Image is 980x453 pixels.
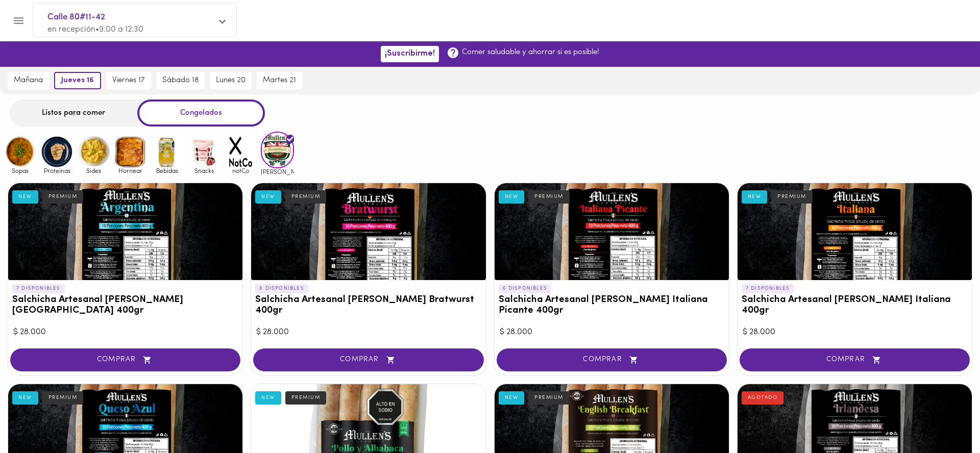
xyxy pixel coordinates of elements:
[224,135,257,168] img: notCo
[253,348,483,371] button: COMPRAR
[285,190,327,204] div: PREMIUM
[499,190,525,204] div: NEW
[256,326,480,338] div: $ 28.000
[13,326,237,338] div: $ 28.000
[499,284,552,293] p: 6 DISPONIBLES
[263,76,296,85] span: martes 21
[216,76,246,85] span: lunes 20
[497,348,727,371] button: COMPRAR
[114,135,147,168] img: Hornear
[266,356,471,364] span: COMPRAR
[752,356,957,364] span: COMPRAR
[77,135,110,168] img: Sides
[156,72,205,89] button: sábado 18
[251,183,485,280] div: Salchicha Artesanal Mullens Bratwurst 400gr
[112,76,145,85] span: viernes 17
[255,295,481,316] h3: Salchicha Artesanal [PERSON_NAME] Bratwurst 400gr
[742,190,768,204] div: NEW
[224,167,257,174] span: notCo
[10,99,137,127] div: Listos para comer
[187,135,220,168] img: Snacks
[4,135,37,168] img: Sopas
[528,190,570,204] div: PREMIUM
[509,356,714,364] span: COMPRAR
[23,356,228,364] span: COMPRAR
[12,295,238,316] h3: Salchicha Artesanal [PERSON_NAME] [GEOGRAPHIC_DATA] 400gr
[500,326,724,338] div: $ 28.000
[921,394,970,443] iframe: Messagebird Livechat Widget
[137,99,265,127] div: Congelados
[4,167,37,174] span: Sopas
[12,284,65,293] p: 7 DISPONIBLES
[10,348,240,371] button: COMPRAR
[151,135,184,168] img: Bebidas
[738,183,972,280] div: Salchicha Artesanal Mullens Italiana 400gr
[255,190,281,204] div: NEW
[742,295,968,316] h3: Salchicha Artesanal [PERSON_NAME] Italiana 400gr
[771,190,813,204] div: PREMIUM
[162,76,199,85] span: sábado 18
[187,167,220,174] span: Snacks
[261,132,294,168] img: mullens
[740,348,970,371] button: COMPRAR
[151,167,184,174] span: Bebidas
[742,391,784,405] div: AGOTADO
[743,326,967,338] div: $ 28.000
[61,76,94,85] span: jueves 16
[257,72,302,89] button: martes 21
[14,76,43,85] span: mañana
[381,46,439,62] button: ¡Suscribirme!
[42,190,84,204] div: PREMIUM
[40,167,73,174] span: Proteinas
[106,72,151,89] button: viernes 17
[12,190,38,204] div: NEW
[285,391,327,405] div: PREMIUM
[742,284,794,293] p: 7 DISPONIBLES
[8,183,242,280] div: Salchicha Artesanal Mullens Argentina 400gr
[499,391,525,405] div: NEW
[499,295,725,316] h3: Salchicha Artesanal [PERSON_NAME] Italiana Picante 400gr
[495,183,729,280] div: Salchicha Artesanal Mullens Italiana Picante 400gr
[210,72,252,89] button: lunes 20
[47,26,143,34] span: en recepción • 9:00 a 12:30
[6,8,31,33] button: Menu
[255,391,281,405] div: NEW
[528,391,570,405] div: PREMIUM
[54,72,101,89] button: jueves 16
[261,168,294,175] span: [PERSON_NAME]
[42,391,84,405] div: PREMIUM
[385,49,435,59] span: ¡Suscribirme!
[255,284,308,293] p: 8 DISPONIBLES
[114,167,147,174] span: Hornear
[77,167,110,174] span: Sides
[47,11,212,24] span: Calle 80#11-42
[12,391,38,405] div: NEW
[462,47,599,58] p: Comer saludable y ahorrar si es posible!
[40,135,73,168] img: Proteinas
[8,72,49,89] button: mañana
